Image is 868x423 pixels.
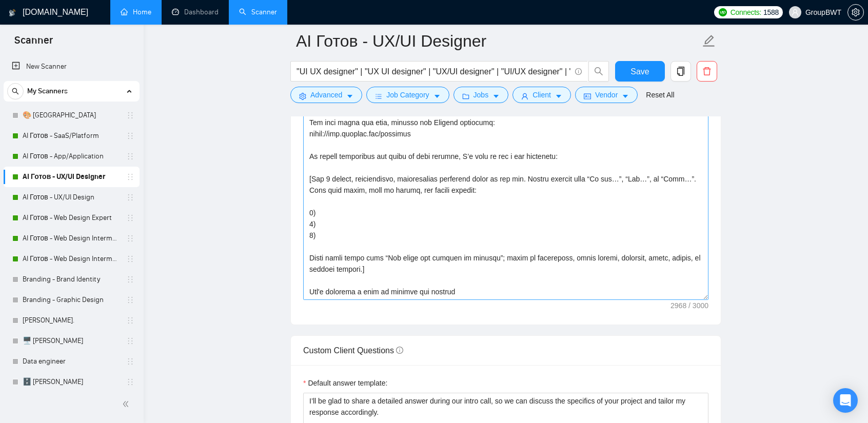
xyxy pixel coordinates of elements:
span: holder [126,378,134,386]
input: Scanner name... [296,28,700,54]
a: AI Готов - UX/UI Design [23,187,120,208]
span: holder [126,132,134,140]
span: holder [126,337,134,345]
a: Branding - Graphic Design [23,290,120,310]
span: holder [126,234,134,243]
a: AI Готов - UX/UI Designer [23,167,120,187]
button: Save [615,61,665,82]
a: dashboardDashboard [172,8,219,16]
span: bars [375,92,382,100]
span: copy [671,67,691,76]
span: Job Category [386,89,429,100]
span: holder [126,357,134,366]
button: setting [847,4,864,21]
button: userClientcaret-down [512,87,571,103]
a: AI Готов - App/Application [23,146,120,167]
span: Custom Client Questions [303,346,403,355]
button: search [588,61,609,82]
span: caret-down [555,92,562,100]
input: Search Freelance Jobs... [297,65,570,78]
span: double-left [122,399,132,409]
button: delete [697,61,717,82]
span: holder [126,275,134,284]
span: caret-down [622,92,629,100]
a: New Scanner [12,56,131,77]
span: search [589,67,608,76]
button: copy [670,61,691,82]
span: search [8,88,23,95]
span: Scanner [6,33,61,54]
button: barsJob Categorycaret-down [366,87,449,103]
span: caret-down [346,92,353,100]
span: holder [126,255,134,263]
a: searchScanner [239,8,277,16]
span: idcard [584,92,591,100]
button: search [7,83,24,99]
span: user [521,92,528,100]
span: Save [630,65,649,78]
span: caret-down [433,92,441,100]
span: edit [702,34,716,48]
a: AI Готов - Web Design Intermediate минус Development [23,249,120,269]
span: holder [126,193,134,202]
a: Branding - Brand Identity [23,269,120,290]
a: 🎨 [GEOGRAPHIC_DATA] [23,105,120,126]
span: holder [126,152,134,160]
a: AI Готов - Web Design Expert [23,208,120,228]
label: Default answer template: [303,377,387,389]
span: My Scanners [27,81,68,102]
span: 1588 [763,7,779,18]
span: Connects: [731,7,761,18]
img: upwork-logo.png [719,8,727,16]
a: AI Готов - SaaS/Platform [23,126,120,146]
button: folderJobscaret-down [453,87,509,103]
a: setting [847,8,864,16]
div: Open Intercom Messenger [833,388,858,413]
span: holder [126,214,134,222]
a: Data engineer [23,351,120,372]
button: idcardVendorcaret-down [575,87,638,103]
img: logo [9,5,16,21]
span: Advanced [310,89,342,100]
span: holder [126,111,134,119]
span: holder [126,296,134,304]
span: holder [126,173,134,181]
span: holder [126,316,134,325]
a: AI Готов - Web Design Intermediate минус Developer [23,228,120,249]
span: info-circle [575,68,582,75]
a: 🖥️ [PERSON_NAME] [23,331,120,351]
span: Jobs [474,89,489,100]
span: setting [299,92,306,100]
span: info-circle [396,347,403,354]
li: New Scanner [4,56,140,77]
a: 🗄️ [PERSON_NAME] [23,372,120,392]
span: setting [848,8,863,16]
span: user [792,9,799,16]
span: Client [532,89,551,100]
a: Reset All [646,89,674,100]
span: caret-down [492,92,500,100]
span: Vendor [595,89,618,100]
button: settingAdvancedcaret-down [290,87,362,103]
span: delete [697,67,717,76]
span: folder [462,92,469,100]
a: [PERSON_NAME]. [23,310,120,331]
a: homeHome [121,8,151,16]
